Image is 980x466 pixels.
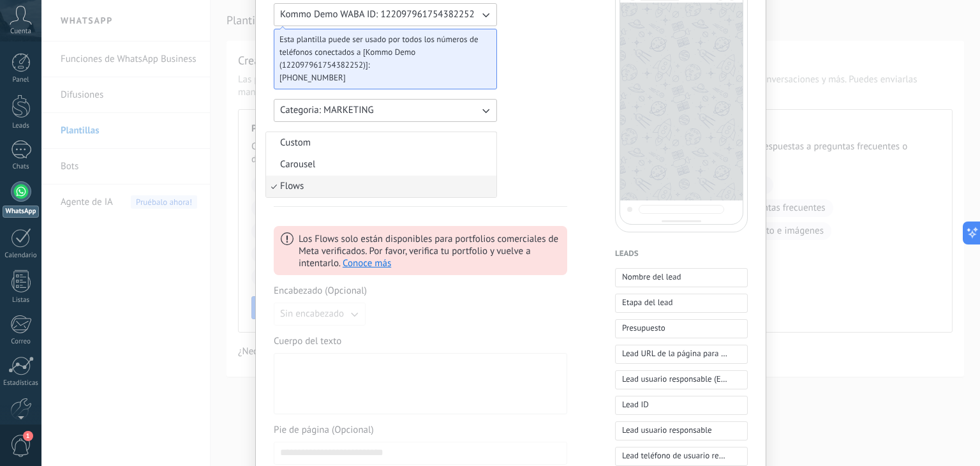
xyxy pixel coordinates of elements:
span: Etapa del lead [622,296,672,309]
span: Lead usuario responsable [622,424,712,437]
span: Encabezado (Opcional) [274,285,367,297]
span: [PHONE_NUMBER] [279,71,481,84]
div: Correo [3,338,40,346]
div: Estadísticas [3,379,40,387]
button: Lead URL de la página para compartir con los clientes [615,345,748,364]
div: Chats [3,163,40,171]
span: Custom [280,137,311,149]
span: Nombre del lead [622,271,681,283]
button: Lead usuario responsable (Email) [615,370,748,389]
h4: Leads [615,248,748,260]
span: Lead usuario responsable (Email) [622,373,727,386]
button: Presupuesto [615,319,748,338]
button: Nombre del lead [615,268,748,287]
span: Kommo Demo WABA ID: 122097961754382252 [280,8,475,21]
span: Pie de página (Opcional) [274,424,374,437]
button: Lead usuario responsable [615,421,748,440]
span: Lead ID [622,398,649,411]
button: Kommo Demo WABA ID: 122097961754382252 [274,3,497,26]
span: Esta plantilla puede ser usado por todos los números de teléfonos conectados a [Kommo Demo (12209... [279,33,481,71]
div: Los Flows solo están disponibles para portfolios comerciales de Meta verificados. Por favor, veri... [299,232,560,269]
div: Listas [3,296,40,304]
button: Lead ID [615,396,748,415]
span: Lead URL de la página para compartir con los clientes [622,347,727,360]
span: Cuerpo del texto [274,335,341,348]
span: Presupuesto [622,322,665,334]
span: Categoria: MARKETING [280,104,374,117]
span: Carousel [280,158,315,171]
div: Leads [3,122,40,130]
button: Lead teléfono de usuario responsable [615,447,748,466]
span: 1 [23,431,33,441]
div: Calendario [3,252,40,260]
button: Categoria: MARKETING [274,99,497,122]
span: Cuenta [10,27,31,36]
span: Lead teléfono de usuario responsable [622,449,727,462]
div: WhatsApp [3,206,39,218]
span: Sin encabezado [280,308,344,320]
a: Conoce más [343,257,391,269]
span: Flows [280,180,304,193]
button: Sin encabezado [274,303,366,326]
div: Panel [3,76,40,84]
button: Etapa del lead [615,294,748,313]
